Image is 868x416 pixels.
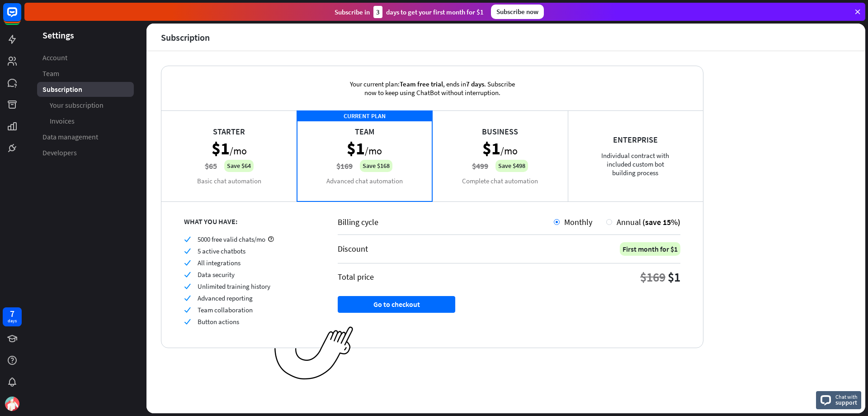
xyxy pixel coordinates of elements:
span: Data security [198,270,235,279]
span: Invoices [50,116,75,126]
span: 5000 free valid chats/mo [198,235,265,244]
div: WHAT YOU HAVE: [184,217,315,226]
img: ec979a0a656117aaf919.png [274,326,354,380]
span: (save 15%) [642,217,680,227]
span: 7 days [466,80,484,88]
a: Developers [37,145,134,160]
div: 3 [373,6,382,18]
div: Billing cycle [338,217,554,227]
span: 5 active chatbots [198,247,245,255]
i: check [184,236,191,243]
div: Subscribe in days to get your first month for $1 [335,6,484,18]
div: $1 [668,269,680,285]
div: 7 [10,310,14,318]
span: Account [42,53,67,62]
a: Your subscription [37,98,134,113]
span: Developers [42,148,77,158]
a: Data management [37,129,134,144]
span: Your subscription [50,100,104,110]
div: Subscription [161,32,210,43]
div: days [8,318,17,324]
div: Subscribe now [491,5,544,19]
span: Advanced reporting [198,294,253,302]
i: check [184,271,191,278]
i: check [184,318,191,325]
a: Invoices [37,114,134,129]
span: Team collaboration [198,306,253,314]
span: support [835,398,858,406]
div: $169 [640,269,665,285]
span: Button actions [198,317,239,326]
span: Chat with [835,392,858,401]
span: Unlimited training history [198,282,270,291]
i: check [184,248,191,254]
button: Go to checkout [338,296,455,313]
i: check [184,283,191,290]
header: Settings [24,29,146,41]
div: First month for $1 [620,242,680,256]
span: Data management [42,132,98,142]
a: 7 days [3,307,22,326]
div: Your current plan: , ends in . Subscribe now to keep using ChatBot without interruption. [335,66,529,110]
a: Team [37,66,134,81]
span: Team [42,69,59,78]
i: check [184,306,191,313]
a: Account [37,50,134,65]
i: check [184,295,191,301]
div: Discount [338,244,368,254]
span: Annual [617,217,641,227]
i: check [184,259,191,266]
span: Monthly [564,217,592,227]
button: Open LiveChat chat widget [7,4,34,31]
span: Team free trial [400,80,443,88]
div: Total price [338,272,374,282]
span: All integrations [198,258,241,267]
span: Subscription [42,85,82,94]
